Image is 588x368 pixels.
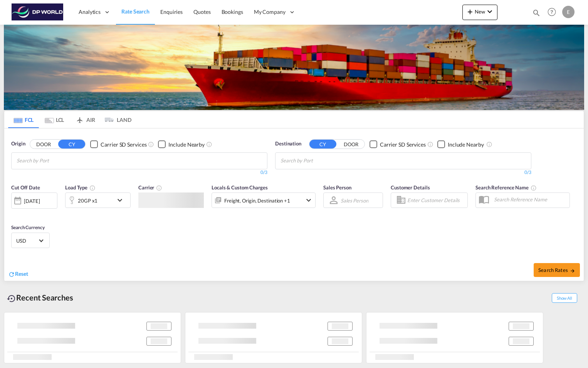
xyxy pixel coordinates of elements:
[448,141,484,149] div: Include Nearby
[391,184,430,191] span: Customer Details
[75,115,84,121] md-icon: icon-airplane
[475,184,537,191] span: Search Reference Name
[101,141,146,149] div: Carrier SD Services
[148,141,154,147] md-icon: Unchecked: Search for CY (Container Yard) services for all selected carriers.Checked : Search for...
[275,140,301,148] span: Destination
[12,3,64,21] img: c08ca190194411f088ed0f3ba295208c.png
[437,140,484,148] md-checkbox: Checkbox No Ink
[465,8,494,15] span: New
[156,185,162,191] md-icon: The selected Trucker/Carrierwill be displayed in the rate results If the rates are from another f...
[24,198,40,204] div: [DATE]
[212,192,316,208] div: Freight Origin Destination Factory Stuffingicon-chevron-down
[545,5,562,19] div: Help
[8,270,28,279] div: icon-refreshReset
[485,7,494,16] md-icon: icon-chevron-down
[545,5,558,19] span: Help
[206,141,212,147] md-icon: Unchecked: Ignores neighbouring ports when fetching rates.Checked : Includes neighbouring ports w...
[562,6,575,18] div: E
[370,140,426,148] md-checkbox: Checkbox No Ink
[407,194,465,206] input: Enter Customer Details
[279,153,357,167] md-chips-wrap: Chips container with autocompletion. Enter the text area, type text to search, and then use the u...
[90,140,146,148] md-checkbox: Checkbox No Ink
[538,267,575,273] span: Search Rates
[570,268,575,273] md-icon: icon-arrow-right
[222,8,243,15] span: Bookings
[304,196,313,205] md-icon: icon-chevron-down
[115,196,128,205] md-icon: icon-chevron-down
[17,155,90,167] input: Chips input.
[254,8,286,16] span: My Company
[532,8,541,17] md-icon: icon-magnify
[8,111,131,128] md-pagination-wrapper: Use the left and right arrow keys to navigate between tabs
[8,271,15,278] md-icon: icon-refresh
[531,185,537,191] md-icon: Your search will be saved by the below given name
[11,192,57,209] div: [DATE]
[16,237,38,244] span: USD
[309,140,336,149] button: CY
[138,184,162,191] span: Carrier
[534,263,580,277] button: Search Ratesicon-arrow-right
[65,184,96,191] span: Load Type
[89,185,96,191] md-icon: icon-information-outline
[11,140,25,148] span: Origin
[15,153,93,167] md-chips-wrap: Chips container with autocompletion. Enter the text area, type text to search, and then use the u...
[380,141,426,149] div: Carrier SD Services
[4,128,584,281] div: OriginDOOR CY Checkbox No InkUnchecked: Search for CY (Container Yard) services for all selected ...
[275,169,531,176] div: 0/3
[11,208,17,218] md-datepicker: Select
[486,141,492,147] md-icon: Unchecked: Ignores neighbouring ports when fetching rates.Checked : Includes neighbouring ports w...
[281,155,354,167] input: Chips input.
[121,8,150,15] span: Rate Search
[101,111,131,128] md-tab-item: LAND
[427,141,433,147] md-icon: Unchecked: Search for CY (Container Yard) services for all selected carriers.Checked : Search for...
[158,140,205,148] md-checkbox: Checkbox No Ink
[30,140,57,149] button: DOOR
[79,8,101,16] span: Analytics
[462,5,497,20] button: icon-plus 400-fgNewicon-chevron-down
[338,140,365,149] button: DOOR
[39,111,70,128] md-tab-item: LCL
[465,7,475,16] md-icon: icon-plus 400-fg
[70,111,101,128] md-tab-item: AIR
[8,111,39,128] md-tab-item: FCL
[58,140,85,149] button: CY
[160,8,183,15] span: Enquiries
[7,294,16,303] md-icon: icon-backup-restore
[168,141,205,149] div: Include Nearby
[11,225,45,230] span: Search Currency
[490,194,570,205] input: Search Reference Name
[552,293,577,303] span: Show All
[65,192,131,208] div: 20GP x1icon-chevron-down
[193,8,210,15] span: Quotes
[78,195,97,206] div: 20GP x1
[11,169,267,176] div: 0/3
[340,195,369,206] md-select: Sales Person
[11,184,40,191] span: Cut Off Date
[212,184,268,191] span: Locals & Custom Charges
[15,270,28,277] span: Reset
[323,184,351,191] span: Sales Person
[532,8,541,20] div: icon-magnify
[4,25,584,110] img: LCL+%26+FCL+BACKGROUND.png
[224,195,290,206] div: Freight Origin Destination Factory Stuffing
[4,289,76,306] div: Recent Searches
[15,235,45,246] md-select: Select Currency: $ USDUnited States Dollar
